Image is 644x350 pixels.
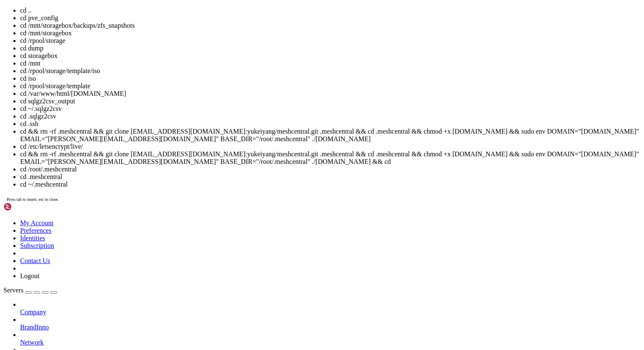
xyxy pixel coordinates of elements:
[167,103,174,111] span: 配
[37,132,40,139] span: #
[84,103,91,111] span: 同
[3,96,10,103] span: 💡
[3,111,17,117] span: root
[137,103,144,111] span: 和
[20,52,641,60] li: cd storagebox
[3,268,535,275] x-row: cd ..
[37,189,40,196] span: #
[34,211,111,217] span: /mnt/storagebox/backups
[17,232,20,239] span: @
[42,82,49,89] span: 志
[105,103,112,111] span: 复
[28,96,35,103] span: 提
[20,289,34,296] span: nova
[20,189,34,196] span: nova
[3,18,535,25] x-row: : pve-config-20251010_151221.tar.gz
[34,253,148,260] span: /mnt/storagebox/backups/pve_config
[3,203,535,211] x-row: cd /mnt/storagebox/backups
[3,287,57,294] a: Servers
[17,146,20,153] span: @
[3,203,52,211] img: Shellngn
[70,103,77,111] span: 确
[122,103,130,111] span: 数
[56,3,63,11] span: 结
[20,211,34,217] span: nova
[3,232,17,239] span: root
[34,132,37,139] span: ~
[21,82,28,89] span: 完
[3,168,535,175] x-row: cd
[34,203,37,210] span: ~
[3,282,37,289] span: pve_config
[17,168,20,174] span: @
[20,219,54,226] a: My Account
[20,227,52,234] a: Preferences
[38,68,45,75] span: 照
[17,125,20,132] span: @
[3,139,17,146] span: root
[37,146,40,153] span: #
[17,253,20,260] span: @
[3,246,17,253] span: root
[37,139,40,146] span: #
[14,75,21,82] span: 看
[20,182,34,189] span: nova
[3,146,17,153] span: root
[34,275,111,282] span: /mnt/storagebox/backups
[28,61,35,68] span: 备
[3,118,17,124] span: root
[34,239,148,246] span: /mnt/storagebox/backups/pve_config
[3,289,535,296] x-row: cd
[20,175,34,182] span: nova
[3,261,114,267] span: pve-config-20251010_151221.tar.gz
[20,339,44,346] span: Network
[44,218,87,224] span: zfs_snapshots
[21,96,28,103] span: 复
[34,168,158,174] span: /mnt/storagebox/backups/zfs_snapshots
[3,11,535,18] x-row: ZFS : rpool@deploy_20251010_151218
[14,18,21,25] span: 配
[3,211,535,218] x-row: ls
[17,246,20,253] span: @
[148,239,151,246] span: #
[158,153,161,160] span: #
[3,153,535,161] x-row: ls
[20,60,641,67] li: cd /mnt
[34,182,37,189] span: ~
[3,146,535,153] x-row: cd /mnt/storagebox/backups/zfs_snapshots
[17,275,20,282] span: @
[21,3,28,11] span: 整
[20,339,641,346] a: Network
[17,118,20,124] span: @
[3,11,10,18] span: ✅
[20,132,34,139] span: nova
[17,189,20,196] span: @
[28,82,35,89] span: 整
[20,113,641,120] li: cd .sqlgz2csv
[37,118,40,124] span: #
[20,308,641,316] a: Company
[10,32,18,39] span: 成
[77,103,84,111] span: 保
[3,275,17,282] span: root
[211,161,309,167] span: deploy_20251010_151218.zfs.gz
[34,268,148,274] span: /mnt/storagebox/backups/pve_config
[3,32,10,39] span: 完
[35,3,42,11] span: 份
[37,182,40,189] span: #
[3,132,17,139] span: root
[20,181,641,188] li: cd ~/.meshcentral
[28,103,35,111] span: 灾
[20,239,34,246] span: nova
[91,103,98,111] span: 时
[35,103,42,111] span: 难
[20,225,34,232] span: nova
[14,25,21,32] span: 完
[34,232,148,239] span: /mnt/storagebox/backups/pve_config
[21,18,28,25] span: 置
[20,146,34,153] span: nova
[20,166,641,173] li: cd /root/.meshcentral
[20,153,34,160] span: nova
[20,37,641,45] li: cd /rpool/storage
[21,25,28,32] span: 整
